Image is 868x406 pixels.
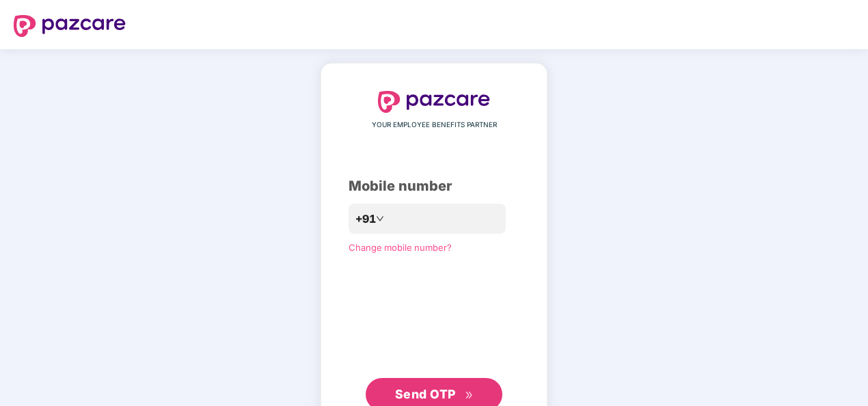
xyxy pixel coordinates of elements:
span: double-right [465,391,474,400]
div: Mobile number [349,176,519,197]
span: YOUR EMPLOYEE BENEFITS PARTNER [372,120,497,131]
span: down [376,215,384,223]
span: +91 [355,211,376,228]
span: Send OTP [395,387,456,401]
img: logo [378,91,490,113]
a: Change mobile number? [349,242,452,253]
img: logo [14,15,126,37]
